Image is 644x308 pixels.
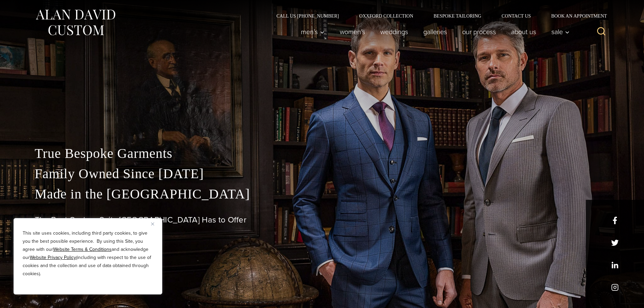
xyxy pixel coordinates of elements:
h1: The Best Custom Suits [GEOGRAPHIC_DATA] Has to Offer [35,215,610,225]
a: Website Terms & Conditions [53,246,112,253]
nav: Primary Navigation [293,25,573,39]
span: Men’s [301,28,325,35]
a: Galleries [415,25,454,39]
img: Alan David Custom [35,7,116,38]
a: Our Process [454,25,503,39]
p: True Bespoke Garments Family Owned Since [DATE] Made in the [GEOGRAPHIC_DATA] [35,143,610,204]
span: Sale [551,28,570,35]
a: Website Privacy Policy [30,254,76,261]
a: weddings [373,25,415,39]
a: Contact Us [492,14,541,18]
a: Women’s [332,25,373,39]
a: About Us [503,25,544,39]
nav: Secondary Navigation [266,14,610,18]
a: Bespoke Tailoring [423,14,491,18]
a: Book an Appointment [541,14,609,18]
button: Close [151,220,159,228]
a: Call Us [PHONE_NUMBER] [266,14,349,18]
img: Close [151,222,154,226]
p: This site uses cookies, including third party cookies, to give you the best possible experience. ... [23,229,153,278]
a: Oxxford Collection [349,14,423,18]
button: View Search Form [593,24,610,40]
